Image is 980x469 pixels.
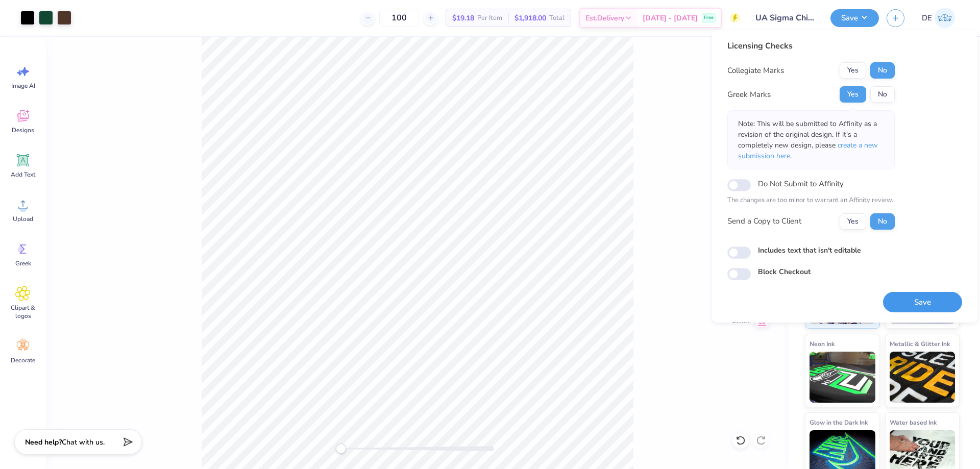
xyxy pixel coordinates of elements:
[917,8,960,28] a: DE
[336,443,346,454] div: Accessibility label
[25,437,62,447] strong: Need help?
[477,13,502,23] span: Per Item
[549,13,565,23] span: Total
[748,8,823,28] input: Untitled Design
[830,9,879,27] button: Save
[13,215,33,223] span: Upload
[727,89,771,101] div: Greek Marks
[585,13,624,23] span: Est. Delivery
[738,118,884,161] p: Note: This will be submitted to Affinity as a revision of the original design. If it's a complete...
[883,292,962,313] button: Save
[810,338,835,349] span: Neon Ink
[6,304,40,320] span: Clipart & logos
[11,356,35,364] span: Decorate
[840,213,866,230] button: Yes
[935,8,955,28] img: Djian Evardoni
[870,62,895,79] button: No
[890,338,950,349] span: Metallic & Glitter Ink
[452,13,474,23] span: $19.18
[15,259,31,267] span: Greek
[758,266,811,277] label: Block Checkout
[870,213,895,230] button: No
[643,13,698,23] span: [DATE] - [DATE]
[379,9,419,27] input: – –
[890,417,937,428] span: Water based Ink
[514,13,546,23] span: $1,918.00
[840,62,866,79] button: Yes
[810,417,868,428] span: Glow in the Dark Ink
[11,82,35,90] span: Image AI
[870,86,895,103] button: No
[758,245,861,256] label: Includes text that isn't editable
[727,65,784,77] div: Collegiate Marks
[810,352,875,403] img: Neon Ink
[727,40,895,52] div: Licensing Checks
[12,126,34,134] span: Designs
[727,195,895,206] p: The changes are too minor to warrant an Affinity review.
[704,14,714,21] span: Free
[727,215,801,227] div: Send a Copy to Client
[62,437,105,447] span: Chat with us.
[11,170,35,179] span: Add Text
[758,177,844,190] label: Do Not Submit to Affinity
[922,12,932,24] span: DE
[840,86,866,103] button: Yes
[890,352,955,403] img: Metallic & Glitter Ink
